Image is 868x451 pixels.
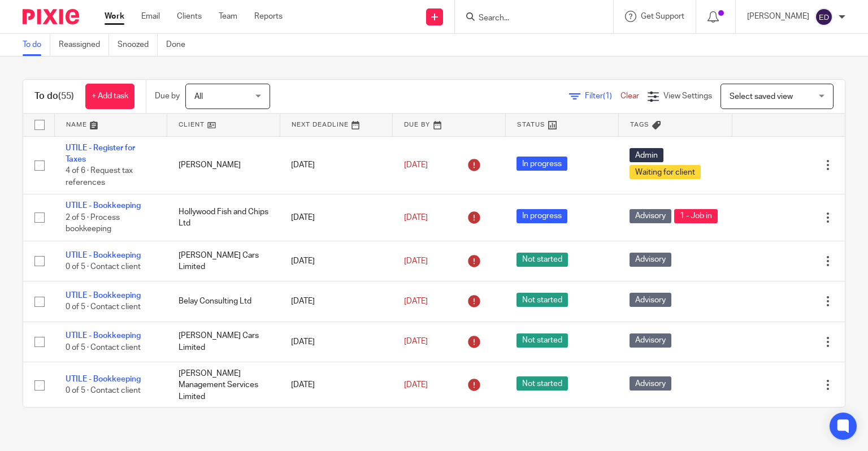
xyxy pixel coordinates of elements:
[167,362,280,409] td: [PERSON_NAME] Management Services Limited
[630,209,671,223] span: Advisory
[254,11,283,22] a: Reports
[34,90,74,102] h1: To do
[630,333,671,348] span: Advisory
[167,194,280,241] td: Hollywood Fish and Chips Ltd
[630,148,663,162] span: Admin
[66,303,141,311] span: 0 of 5 · Contact client
[280,322,393,362] td: [DATE]
[85,84,134,109] a: + Add task
[603,92,612,100] span: (1)
[517,293,568,307] span: Not started
[620,92,639,100] a: Clear
[517,157,567,171] span: In progress
[105,11,124,22] a: Work
[23,9,79,24] img: Pixie
[118,34,158,56] a: Snoozed
[404,338,428,346] span: [DATE]
[66,387,141,395] span: 0 of 5 · Contact client
[674,209,718,223] span: 1 - Job in
[66,251,141,259] a: UTILE - Bookkeeping
[280,281,393,322] td: [DATE]
[585,92,620,100] span: Filter
[404,257,428,265] span: [DATE]
[141,11,160,22] a: Email
[630,165,701,179] span: Waiting for client
[66,332,141,340] a: UTILE - Bookkeeping
[23,34,50,56] a: To do
[280,194,393,241] td: [DATE]
[280,136,393,194] td: [DATE]
[630,253,671,267] span: Advisory
[404,214,428,222] span: [DATE]
[177,11,202,22] a: Clients
[66,214,120,233] span: 2 of 5 · Process bookkeeping
[167,241,280,281] td: [PERSON_NAME] Cars Limited
[404,161,428,169] span: [DATE]
[66,375,141,383] a: UTILE - Bookkeeping
[66,292,141,300] a: UTILE - Bookkeeping
[517,209,567,223] span: In progress
[641,12,684,20] span: Get Support
[630,122,649,128] span: Tags
[167,322,280,362] td: [PERSON_NAME] Cars Limited
[730,93,793,101] span: Select saved view
[167,136,280,194] td: [PERSON_NAME]
[517,333,568,348] span: Not started
[166,34,194,56] a: Done
[59,34,109,56] a: Reassigned
[58,92,74,101] span: (55)
[155,90,180,102] p: Due by
[66,144,135,163] a: UTILE - Register for Taxes
[630,376,671,391] span: Advisory
[66,263,141,271] span: 0 of 5 · Contact client
[219,11,237,22] a: Team
[815,8,833,26] img: svg%3E
[663,92,712,100] span: View Settings
[517,253,568,267] span: Not started
[747,11,809,22] p: [PERSON_NAME]
[404,297,428,305] span: [DATE]
[404,381,428,389] span: [DATE]
[167,281,280,322] td: Belay Consulting Ltd
[280,241,393,281] td: [DATE]
[280,362,393,409] td: [DATE]
[478,14,579,24] input: Search
[66,167,133,187] span: 4 of 6 · Request tax references
[66,202,141,210] a: UTILE - Bookkeeping
[194,93,203,101] span: All
[517,376,568,391] span: Not started
[66,344,141,352] span: 0 of 5 · Contact client
[630,293,671,307] span: Advisory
